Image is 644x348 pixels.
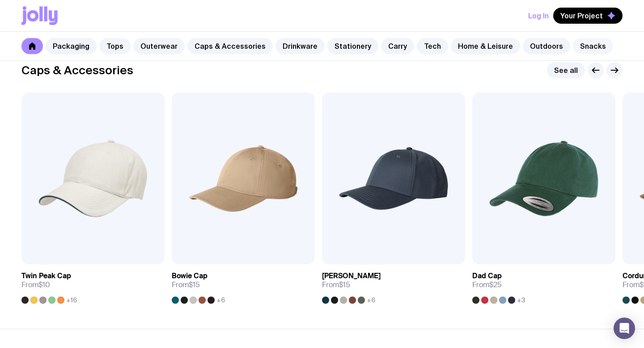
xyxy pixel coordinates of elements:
[489,280,502,289] span: $25
[172,272,208,280] h3: Bowie Cap
[99,38,131,54] a: Tops
[275,38,325,54] a: Drinkware
[472,264,615,304] a: Dad CapFrom$25+3
[21,264,165,304] a: Twin Peak CapFrom$10+16
[417,38,448,54] a: Tech
[517,297,525,304] span: +3
[38,280,50,289] span: $10
[560,11,603,20] span: Your Project
[322,264,465,304] a: [PERSON_NAME]From$15+6
[172,280,200,289] span: From
[189,280,200,289] span: $15
[46,38,97,54] a: Packaging
[322,280,350,289] span: From
[367,297,375,304] span: +6
[66,297,77,304] span: +16
[21,280,50,289] span: From
[573,38,613,54] a: Snacks
[187,38,273,54] a: Caps & Accessories
[339,280,350,289] span: $15
[547,62,585,78] a: See all
[327,38,378,54] a: Stationery
[523,38,570,54] a: Outdoors
[21,272,71,280] h3: Twin Peak Cap
[553,8,623,24] button: Your Project
[21,64,133,77] h2: Caps & Accessories
[133,38,185,54] a: Outerwear
[472,280,502,289] span: From
[528,8,549,24] button: Log In
[381,38,414,54] a: Carry
[172,264,315,304] a: Bowie CapFrom$15+6
[451,38,520,54] a: Home & Leisure
[322,272,381,280] h3: [PERSON_NAME]
[614,318,635,339] div: Open Intercom Messenger
[472,272,502,280] h3: Dad Cap
[216,297,225,304] span: +6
